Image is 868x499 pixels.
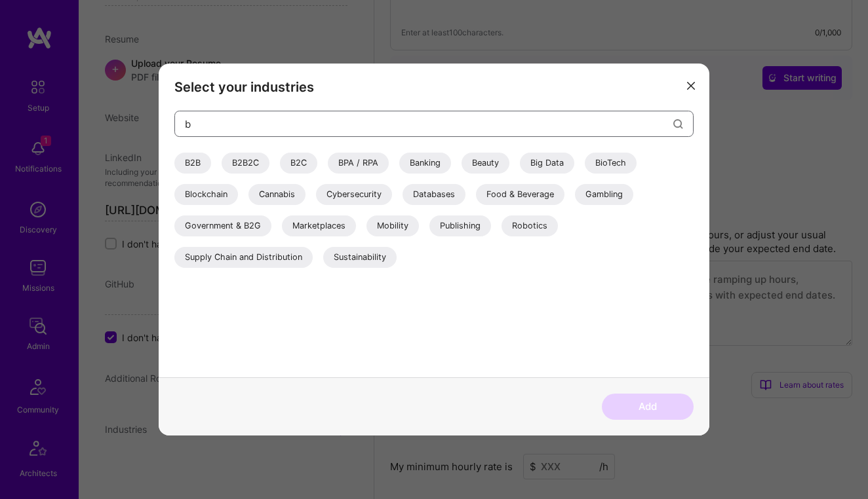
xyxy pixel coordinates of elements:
div: Sustainability [323,247,397,268]
div: Big Data [520,153,574,174]
div: Marketplaces [282,215,356,236]
div: Robotics [502,215,558,236]
div: Government & B2G [174,215,271,236]
div: Cybersecurity [316,184,392,205]
div: BPA / RPA [328,153,389,174]
div: modal [159,64,709,435]
button: Add [602,394,694,420]
div: Supply Chain and Distribution [174,247,313,268]
div: B2B [174,153,211,174]
div: B2C [280,153,317,174]
div: BioTech [585,153,637,174]
i: icon Search [673,119,683,129]
div: Databases [403,184,465,205]
h3: Select your industries [174,79,694,95]
div: Beauty [462,153,509,174]
div: Cannabis [248,184,306,205]
input: Search... [185,107,673,141]
div: Publishing [429,215,491,236]
i: icon Close [687,82,695,90]
div: Banking [399,153,451,174]
div: Blockchain [174,184,238,205]
div: Food & Beverage [476,184,564,205]
div: Mobility [366,215,419,236]
div: B2B2C [222,153,269,174]
div: Gambling [575,184,633,205]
